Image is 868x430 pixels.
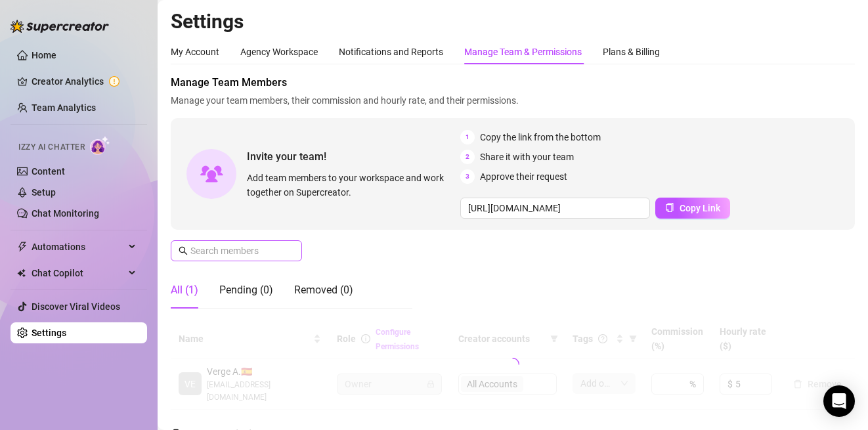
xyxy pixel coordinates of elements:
[32,301,120,312] a: Discover Viral Videos
[460,150,475,164] span: 2
[171,45,219,59] div: My Account
[32,328,66,338] a: Settings
[32,71,137,92] a: Creator Analytics exclamation-circle
[240,45,318,59] div: Agency Workspace
[247,148,460,165] span: Invite your team!
[171,75,855,91] span: Manage Team Members
[294,282,353,298] div: Removed (0)
[171,93,855,108] span: Manage your team members, their commission and hourly rate, and their permissions.
[823,385,855,417] div: Open Intercom Messenger
[480,169,567,184] span: Approve their request
[171,9,855,34] h2: Settings
[32,166,65,177] a: Content
[464,45,582,59] div: Manage Team & Permissions
[460,130,475,144] span: 1
[460,169,475,184] span: 3
[190,244,284,258] input: Search members
[339,45,443,59] div: Notifications and Reports
[32,208,99,219] a: Chat Monitoring
[32,187,56,198] a: Setup
[11,20,109,33] img: logo-BBDzfeDw.svg
[480,130,601,144] span: Copy the link from the bottom
[655,198,730,219] button: Copy Link
[90,136,110,155] img: AI Chatter
[32,263,125,284] span: Chat Copilot
[247,171,455,200] span: Add team members to your workspace and work together on Supercreator.
[179,246,188,255] span: search
[32,50,56,60] a: Home
[603,45,660,59] div: Plans & Billing
[504,355,522,374] span: loading
[171,282,198,298] div: All (1)
[480,150,574,164] span: Share it with your team
[32,102,96,113] a: Team Analytics
[18,141,85,154] span: Izzy AI Chatter
[17,269,26,278] img: Chat Copilot
[665,203,674,212] span: copy
[17,242,28,252] span: thunderbolt
[219,282,273,298] div: Pending (0)
[32,236,125,257] span: Automations
[680,203,720,213] span: Copy Link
